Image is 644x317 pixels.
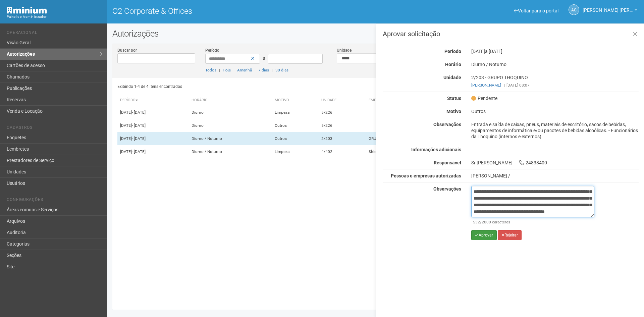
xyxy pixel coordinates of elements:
[471,95,497,101] span: Pendente
[7,197,102,204] li: Configurações
[132,123,146,128] span: - [DATE]
[319,119,366,132] td: 5/226
[237,68,252,72] a: Amanhã
[319,145,366,158] td: 4/402
[189,145,272,158] td: Diurno / Noturno
[117,119,189,132] td: [DATE]
[473,220,480,224] span: 532
[434,160,461,165] strong: Responsável
[132,149,146,154] span: - [DATE]
[233,68,234,72] span: |
[583,8,637,14] a: [PERSON_NAME] [PERSON_NAME]
[272,106,319,119] td: Limpeza
[112,29,639,39] h2: Autorizações
[319,132,366,145] td: 2/203
[485,49,502,54] span: a [DATE]
[628,27,642,42] a: Fechar
[466,160,644,166] div: Sr [PERSON_NAME] 24838400
[189,132,272,145] td: Diurno / Noturno
[117,47,137,53] label: Buscar por
[514,8,558,13] a: Voltar para o portal
[258,68,269,72] a: 7 dias
[433,122,461,127] strong: Observações
[117,145,189,158] td: [DATE]
[189,95,272,106] th: Horário
[446,109,461,114] strong: Motivo
[272,145,319,158] td: Limpeza
[219,68,220,72] span: |
[445,62,461,67] strong: Horário
[471,230,497,240] button: Aprovar
[366,95,456,106] th: Empresa
[205,47,219,53] label: Período
[319,106,366,119] td: 5/226
[255,68,256,72] span: |
[117,82,374,92] div: Exibindo 1-4 de 4 itens encontrados
[473,219,593,225] div: /2000 caracteres
[272,68,273,72] span: |
[383,31,639,37] h3: Aprovar solicitação
[319,95,366,106] th: Unidade
[272,119,319,132] td: Outros
[189,119,272,132] td: Diurno
[272,132,319,145] td: Outros
[411,147,461,152] strong: Informações adicionais
[205,68,216,72] a: Todos
[117,95,189,106] th: Período
[7,14,102,20] div: Painel do Administrador
[7,125,102,132] li: Cadastros
[466,48,644,54] div: [DATE]
[117,132,189,145] td: [DATE]
[471,82,639,88] div: [DATE] 08:07
[583,1,633,13] span: Ana Carla de Carvalho Silva
[366,145,456,158] td: Shield Tecnologia
[391,173,461,178] strong: Pessoas e empresas autorizadas
[117,106,189,119] td: [DATE]
[498,230,522,240] button: Rejeitar
[504,83,505,88] span: |
[132,136,146,141] span: - [DATE]
[569,4,579,15] a: AC
[272,95,319,106] th: Motivo
[466,121,644,140] div: Entrada e saída de caixas, pneus, materiais de escritório, sacos de bebidas, equipamentos de info...
[433,186,461,192] strong: Observações
[366,132,456,145] td: GRUPO THOQUINO
[447,96,461,101] strong: Status
[443,75,461,80] strong: Unidade
[112,7,371,15] h1: O2 Corporate & Offices
[466,108,644,114] div: Outros
[7,30,102,37] li: Operacional
[7,7,47,14] img: Minium
[466,74,644,88] div: 2/203 - GRUPO THOQUINO
[223,68,231,72] a: Hoje
[189,106,272,119] td: Diurno
[471,83,501,88] a: [PERSON_NAME]
[263,55,265,61] span: a
[275,68,288,72] a: 30 dias
[444,49,461,54] strong: Período
[132,110,146,115] span: - [DATE]
[337,47,352,53] label: Unidade
[466,61,644,67] div: Diurno / Noturno
[471,173,639,179] div: [PERSON_NAME] /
